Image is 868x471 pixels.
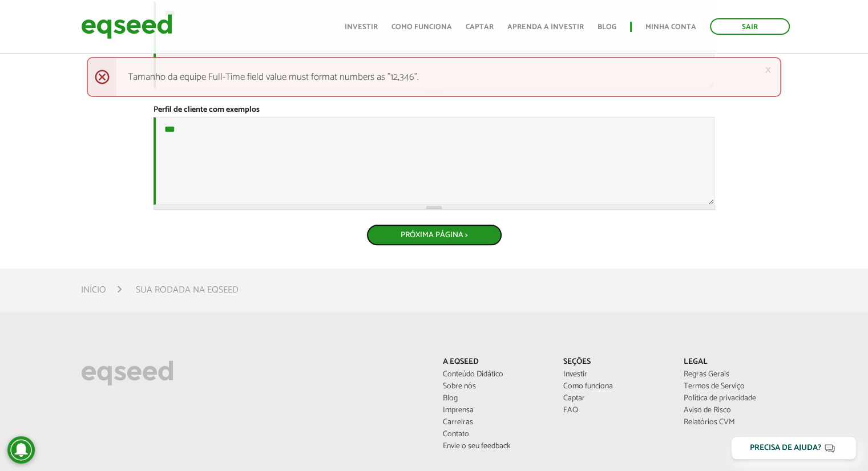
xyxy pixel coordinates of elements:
a: Início [81,286,106,295]
div: Tamanho da equipe Full-Time field value must format numbers as "12,346". [87,57,781,97]
a: Política de privacidade [684,395,787,403]
button: Próxima Página > [366,224,502,246]
a: FAQ [563,407,667,415]
a: Minha conta [645,23,696,31]
img: EqSeed Logo [81,358,173,388]
p: Legal [684,358,787,367]
a: Contato [443,431,546,438]
a: Aviso de Risco [684,407,787,415]
a: Aprenda a investir [507,23,584,31]
a: Imprensa [443,407,546,415]
a: Conteúdo Didático [443,371,546,379]
img: EqSeed [81,11,172,42]
a: Sair [710,18,790,35]
li: Sua rodada na EqSeed [136,282,239,298]
a: Como funciona [563,383,667,391]
a: Captar [466,23,494,31]
p: A EqSeed [443,358,546,367]
a: Relatórios CVM [684,419,787,427]
a: Sobre nós [443,383,546,391]
a: Blog [597,23,616,31]
label: Perfil de cliente com exemplos [154,106,260,114]
a: Envie o seu feedback [443,442,546,450]
a: Regras Gerais [684,371,787,379]
a: Investir [345,23,378,31]
a: Carreiras [443,419,546,427]
p: Seções [563,358,667,367]
a: Blog [443,395,546,403]
a: Captar [563,395,667,403]
a: × [765,64,772,76]
a: Termos de Serviço [684,383,787,391]
a: Como funciona [391,23,452,31]
a: Investir [563,371,667,379]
